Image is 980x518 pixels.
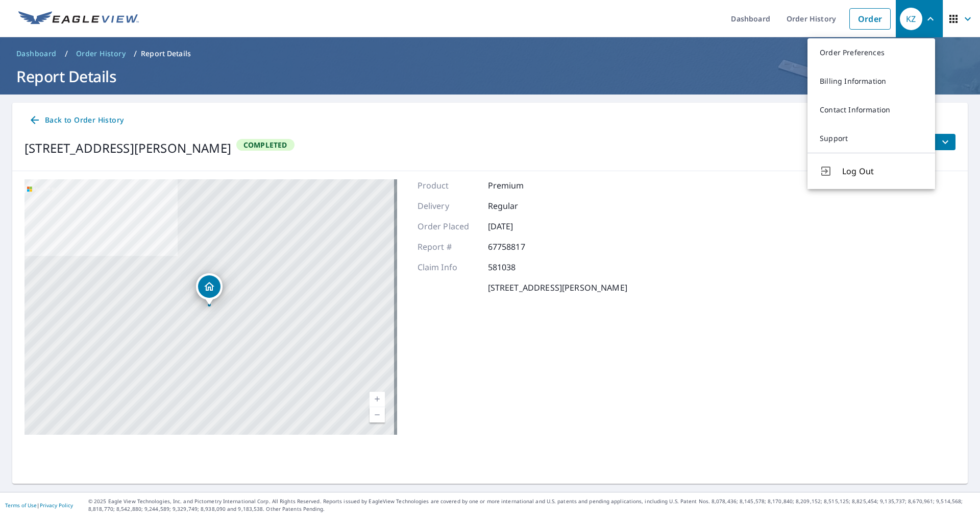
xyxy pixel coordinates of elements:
a: Order History [72,45,130,62]
p: | [5,502,73,508]
p: [STREET_ADDRESS][PERSON_NAME] [488,281,627,294]
li: / [65,48,68,60]
p: Premium [488,179,549,192]
div: KZ [900,8,922,30]
a: Current Level 17, Zoom Out [370,407,385,422]
p: [DATE] [488,220,549,232]
img: EV Logo [18,11,139,27]
p: 67758817 [488,241,549,253]
span: Back to Order History [29,114,124,127]
p: Product [418,179,479,192]
div: [STREET_ADDRESS][PERSON_NAME] [24,139,231,157]
nav: breadcrumb [12,45,968,62]
a: Terms of Use [5,502,37,509]
a: Current Level 17, Zoom In [370,392,385,407]
p: Delivery [418,200,479,212]
a: Privacy Policy [40,502,73,509]
span: Files [919,136,951,148]
p: Report # [418,241,479,253]
a: Order [849,8,891,30]
a: Billing Information [807,67,935,96]
div: Dropped pin, building 1, Residential property, 1212 Riverside Dr Greenup, KY 41144 [196,273,223,305]
p: 581038 [488,261,549,273]
p: Regular [488,200,549,212]
a: Back to Order History [24,111,128,130]
h1: Report Details [12,66,968,87]
span: Completed [237,140,293,150]
span: Order History [76,49,126,59]
li: / [134,48,137,60]
a: Dashboard [12,45,61,62]
span: Dashboard [16,49,57,59]
p: Claim Info [418,261,479,273]
p: © 2025 Eagle View Technologies, Inc. and Pictometry International Corp. All Rights Reserved. Repo... [88,498,975,513]
a: Support [807,124,935,153]
p: Order Placed [418,220,479,232]
button: Log Out [807,153,935,189]
span: Log Out [842,165,923,177]
p: Report Details [141,49,191,59]
a: Order Preferences [807,38,935,67]
a: Contact Information [807,96,935,124]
